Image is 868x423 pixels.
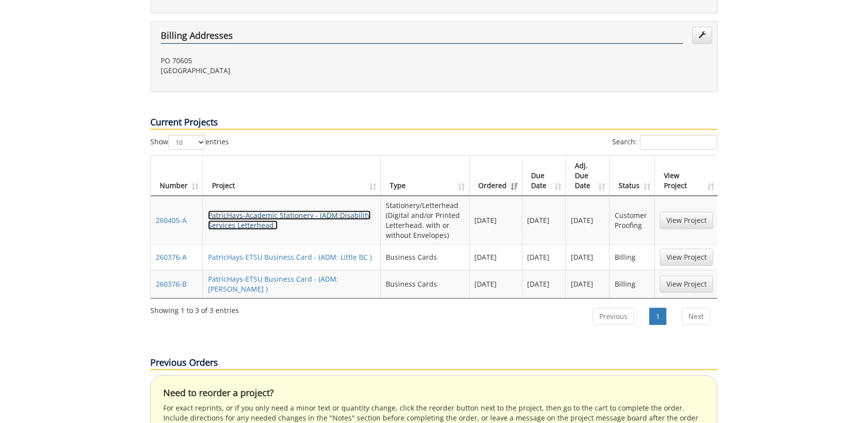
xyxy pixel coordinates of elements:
th: View Project: activate to sort column ascending [655,156,718,196]
th: Project: activate to sort column ascending [203,156,381,196]
td: Customer Proofing [610,196,655,244]
td: Billing [610,270,655,298]
th: Ordered: activate to sort column ascending [470,156,523,196]
th: Type: activate to sort column ascending [381,156,470,196]
td: Business Cards [381,270,470,298]
p: Previous Orders [150,356,718,370]
td: [DATE] [523,270,566,298]
a: PatricHays-ETSU Business Card - (ADM: Little BC ) [208,252,372,262]
td: [DATE] [470,196,523,244]
a: View Project [660,249,713,266]
a: Next [682,308,710,325]
label: Show entries [150,135,229,150]
a: Edit Addresses [692,27,712,44]
p: Current Projects [150,116,718,130]
a: PatricHays-Academic Stationery - (ADM:Disability Services Letterhead ) [208,211,371,230]
p: PO 70605 [161,56,427,66]
th: Due Date: activate to sort column ascending [523,156,566,196]
td: [DATE] [566,270,610,298]
td: [DATE] [566,244,610,270]
input: Search: [640,135,718,150]
a: PatricHays-ETSU Business Card - (ADM:[PERSON_NAME] ) [208,274,338,294]
td: Billing [610,244,655,270]
p: [GEOGRAPHIC_DATA] [161,66,427,76]
a: 260405-A [156,215,187,225]
a: View Project [660,212,713,229]
a: 1 [650,308,666,325]
div: Showing 1 to 3 of 3 entries [150,302,239,316]
th: Adj. Due Date: activate to sort column ascending [566,156,610,196]
select: Showentries [168,135,206,150]
label: Search: [612,135,718,150]
td: [DATE] [523,196,566,244]
h4: Billing Addresses [161,31,683,44]
a: View Project [660,276,713,293]
td: [DATE] [523,244,566,270]
a: Previous [593,308,634,325]
th: Number: activate to sort column ascending [151,156,203,196]
th: Status: activate to sort column ascending [610,156,655,196]
td: [DATE] [470,244,523,270]
a: 260376-B [156,279,187,289]
td: [DATE] [566,196,610,244]
td: Stationery/Letterhead (Digital and/or Printed Letterhead, with or without Envelopes) [381,196,470,244]
td: Business Cards [381,244,470,270]
a: 260376-A [156,252,187,262]
h4: Need to reorder a project? [163,388,705,398]
td: [DATE] [470,270,523,298]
